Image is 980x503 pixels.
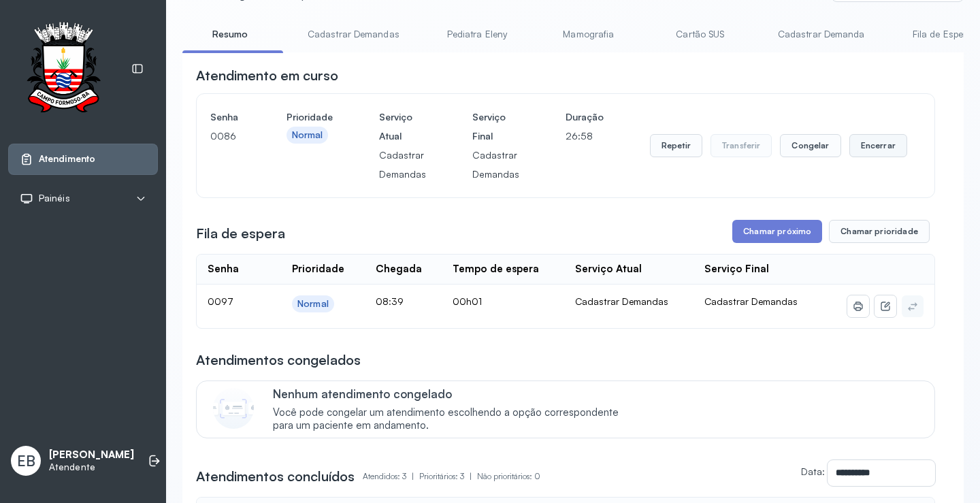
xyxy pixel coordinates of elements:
span: 0097 [208,295,233,307]
button: Repetir [650,134,702,157]
a: Resumo [182,23,278,46]
h3: Atendimentos congelados [196,351,361,370]
p: 0086 [210,127,240,146]
button: Encerrar [849,134,907,157]
span: | [412,471,414,481]
button: Transferir [710,134,772,157]
a: Atendimento [20,152,146,166]
button: Chamar prioridade [829,220,930,243]
p: Cadastrar Demandas [472,146,519,184]
div: Serviço Final [704,263,769,276]
h4: Duração [566,108,604,127]
span: 00h01 [453,295,482,307]
div: Normal [297,298,329,310]
h4: Serviço Final [472,108,519,146]
span: Cadastrar Demandas [704,295,798,307]
a: Cartão SUS [653,23,748,46]
label: Data: [801,466,825,477]
a: Cadastrar Demanda [764,23,879,46]
p: 26:58 [566,127,604,146]
a: Cadastrar Demandas [294,23,413,46]
div: Prioridade [292,263,344,276]
p: Atendente [49,461,134,473]
button: Chamar próximo [732,220,822,243]
div: Cadastrar Demandas [575,295,683,308]
div: Normal [292,129,323,141]
img: Logotipo do estabelecimento [14,22,112,116]
p: Nenhum atendimento congelado [273,387,633,401]
p: Prioritários: 3 [419,467,477,486]
h4: Prioridade [287,108,333,127]
span: Atendimento [39,153,95,165]
span: 08:39 [376,295,404,307]
h4: Serviço Atual [379,108,426,146]
p: Cadastrar Demandas [379,146,426,184]
a: Pediatra Eleny [429,23,525,46]
img: Imagem de CalloutCard [213,388,254,429]
span: | [470,471,472,481]
p: Atendidos: 3 [363,467,419,486]
div: Senha [208,263,239,276]
h4: Senha [210,108,240,127]
div: Chegada [376,263,422,276]
h3: Atendimento em curso [196,66,338,85]
button: Congelar [780,134,840,157]
h3: Atendimentos concluídos [196,467,355,486]
a: Mamografia [541,23,636,46]
span: Você pode congelar um atendimento escolhendo a opção correspondente para um paciente em andamento. [273,406,633,432]
p: [PERSON_NAME] [49,449,134,461]
div: Serviço Atual [575,263,642,276]
p: Não prioritários: 0 [477,467,540,486]
span: Painéis [39,193,70,204]
div: Tempo de espera [453,263,539,276]
h3: Fila de espera [196,224,285,243]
